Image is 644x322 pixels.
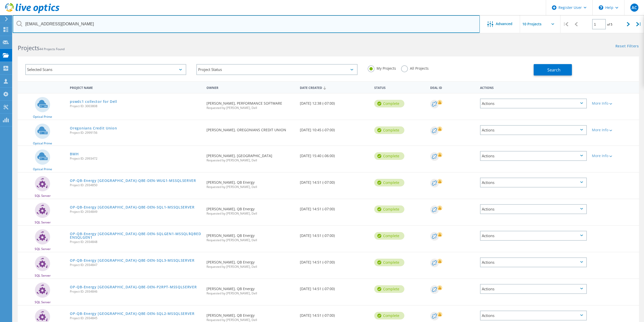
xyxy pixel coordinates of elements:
[477,83,589,92] div: Actions
[70,259,195,262] a: OP-QB-Energy [GEOGRAPHIC_DATA]-QBE-DEN-SQL3-MSSQLSERVER
[206,159,295,162] span: Requested by [PERSON_NAME], Dell
[13,15,480,33] input: Search projects by name, owner, ID, company, etc
[615,44,639,49] a: Reset Filters
[70,126,117,130] a: Oregonians Credit Union
[607,22,612,27] span: of 5
[374,259,404,266] div: Complete
[206,292,295,295] span: Requested by [PERSON_NAME], Dell
[547,67,560,73] span: Search
[204,83,297,92] div: Owner
[70,317,201,320] span: Project ID: 2934845
[634,15,644,33] div: |
[204,146,297,167] div: [PERSON_NAME], [GEOGRAPHIC_DATA]
[374,312,404,319] div: Complete
[401,65,429,70] label: All Projects
[480,178,587,187] div: Actions
[70,290,201,293] span: Project ID: 2934846
[206,212,295,215] span: Requested by [PERSON_NAME], Dell
[632,6,637,10] span: AC
[297,120,372,137] div: [DATE] 10:45 (-07:00)
[204,173,297,194] div: [PERSON_NAME], QB Energy
[70,240,201,243] span: Project ID: 2934848
[206,318,295,321] span: Requested by [PERSON_NAME], Dell
[206,106,295,109] span: Requested by [PERSON_NAME], Dell
[297,226,372,242] div: [DATE] 14:51 (-07:00)
[70,157,201,160] span: Project ID: 2993472
[204,120,297,137] div: [PERSON_NAME], OREGONIANS CREDIT UNION
[374,285,404,293] div: Complete
[372,83,428,92] div: Status
[35,248,51,251] span: SQL Server
[204,226,297,247] div: [PERSON_NAME], QB Energy
[206,239,295,242] span: Requested by [PERSON_NAME], Dell
[374,232,404,240] div: Complete
[592,128,636,132] div: More Info
[480,311,587,320] div: Actions
[204,252,297,273] div: [PERSON_NAME], QB Energy
[297,252,372,269] div: [DATE] 14:51 (-07:00)
[5,11,59,14] a: Live Optics Dashboard
[496,22,512,26] span: Advanced
[70,263,201,267] span: Project ID: 2934847
[70,152,79,156] a: BMH
[592,154,636,158] div: More Info
[206,185,295,188] span: Requested by [PERSON_NAME], Dell
[297,173,372,189] div: [DATE] 14:51 (-07:00)
[25,64,186,75] div: Selected Scans
[374,100,404,107] div: Complete
[592,102,636,105] div: More Info
[374,205,404,213] div: Complete
[35,301,51,304] span: SQL Server
[297,279,372,296] div: [DATE] 14:51 (-07:00)
[70,179,196,182] a: OP-QB-Energy [GEOGRAPHIC_DATA]-QBE-DEN-WUG1-MSSQLSERVER
[35,194,51,197] span: SQL Server
[204,199,297,220] div: [PERSON_NAME], QB Energy
[480,231,587,241] div: Actions
[33,142,52,145] span: Optical Prime
[204,279,297,300] div: [PERSON_NAME], QB Energy
[297,199,372,216] div: [DATE] 14:51 (-07:00)
[33,168,52,171] span: Optical Prime
[368,65,396,70] label: My Projects
[70,312,195,315] a: OP-QB-Energy [GEOGRAPHIC_DATA]-QBE-DEN-SQL2-MSSQLSERVER
[70,210,201,213] span: Project ID: 2934849
[560,15,571,33] div: |
[39,47,65,51] span: 44 Projects Found
[480,284,587,294] div: Actions
[70,105,201,108] span: Project ID: 3003808
[297,146,372,163] div: [DATE] 15:40 (-06:00)
[67,83,204,92] div: Project Name
[374,179,404,186] div: Complete
[297,83,372,92] div: Date Created
[70,205,195,209] a: OP-QB-Energy [GEOGRAPHIC_DATA]-QBE-DEN-SQL1-MSSQLSERVER
[70,184,201,187] span: Project ID: 2934850
[480,125,587,135] div: Actions
[206,265,295,268] span: Requested by [PERSON_NAME], Dell
[534,64,572,75] button: Search
[480,204,587,214] div: Actions
[428,83,477,92] div: Deal Id
[196,64,357,75] div: Project Status
[374,126,404,134] div: Complete
[35,274,51,277] span: SQL Server
[480,257,587,267] div: Actions
[70,285,197,289] a: OP-QB-Energy [GEOGRAPHIC_DATA]-QBE-DEN-P2RPT-MSSQLSERVER
[297,93,372,110] div: [DATE] 12:38 (-07:00)
[70,131,201,134] span: Project ID: 2999156
[70,100,117,103] a: pswdc1 collector for Dell
[35,221,51,224] span: SQL Server
[18,44,39,52] b: Projects
[374,152,404,160] div: Complete
[480,151,587,161] div: Actions
[70,232,201,239] a: OP-QB-Energy [GEOGRAPHIC_DATA]-QBE-DEN-SQLGEN1-MSSQL$QBEDENSQLGEN1
[204,93,297,115] div: [PERSON_NAME], PERFORMANCE SOFTWARE
[480,99,587,108] div: Actions
[599,5,603,10] svg: \n
[33,115,52,118] span: Optical Prime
